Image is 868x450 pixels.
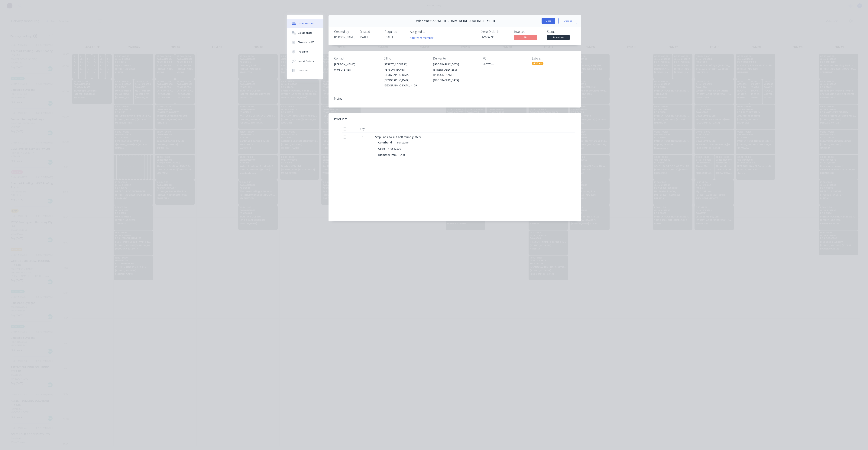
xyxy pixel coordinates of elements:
span: Stop Ends (to suit half round gutter) [375,135,421,139]
div: Tracking [298,50,308,53]
button: Order details [287,19,323,28]
div: Created by [334,30,355,34]
button: Options [558,18,577,24]
div: [PERSON_NAME] [334,35,355,39]
div: [PERSON_NAME]0403 015 458 [334,62,377,74]
span: No [514,35,537,40]
div: Bill to [384,57,427,60]
div: Checklists 0/0 [298,41,314,44]
div: hrgse250c [386,146,402,151]
div: 6:30 am [532,62,543,65]
div: [PERSON_NAME][GEOGRAPHIC_DATA], [433,72,476,83]
div: Colorbond [378,140,394,145]
button: Timeline [287,66,323,75]
div: GEMVALE [482,62,526,67]
button: Close [542,18,555,24]
div: Deliver to [433,57,476,60]
div: Order details [298,22,314,25]
button: Checklists 0/0 [287,38,323,47]
div: Notes [334,97,575,100]
div: Qty [351,125,374,133]
div: Contact [334,57,377,60]
button: Collaborate [287,28,323,38]
div: Timeline [298,69,308,72]
div: 250 [399,152,406,158]
div: Assigned to [410,30,448,34]
div: [GEOGRAPHIC_DATA] [STREET_ADDRESS][PERSON_NAME][GEOGRAPHIC_DATA], [433,62,476,83]
div: PO [482,57,526,60]
span: [DATE] [385,35,393,39]
span: 6 [362,135,363,139]
button: Add team member [408,35,436,40]
span: WHITE COMMERCIAL ROOFING PTY LTD [437,19,495,23]
div: Created [359,30,380,34]
div: Code [378,146,386,151]
button: Linked Orders [287,56,323,66]
span: Submitted [547,35,570,40]
div: Diameter (mm) [378,152,399,158]
span: [DATE] [359,35,368,39]
div: Labels [532,57,575,60]
div: Linked Orders [298,59,314,63]
div: Collaborate [298,31,313,35]
div: [GEOGRAPHIC_DATA] [STREET_ADDRESS] [433,62,476,72]
div: [STREET_ADDRESS][PERSON_NAME] [384,62,427,72]
div: Products [334,117,347,121]
div: Ironstone [395,140,409,145]
button: Submitted [547,35,570,41]
div: [PERSON_NAME] [334,62,377,67]
div: Invoiced [514,30,542,34]
div: Status [547,30,575,34]
div: 0403 015 458 [334,67,377,72]
button: Add team member [410,35,436,40]
div: Xero Order # [481,30,510,34]
div: [GEOGRAPHIC_DATA], [GEOGRAPHIC_DATA], [GEOGRAPHIC_DATA], 4129 [384,72,427,88]
button: Tracking [287,47,323,56]
div: [STREET_ADDRESS][PERSON_NAME][GEOGRAPHIC_DATA], [GEOGRAPHIC_DATA], [GEOGRAPHIC_DATA], 4129 [384,62,427,88]
div: Required [385,30,405,34]
div: INV-36590 [481,35,510,39]
span: Order #189827 - [414,19,437,23]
